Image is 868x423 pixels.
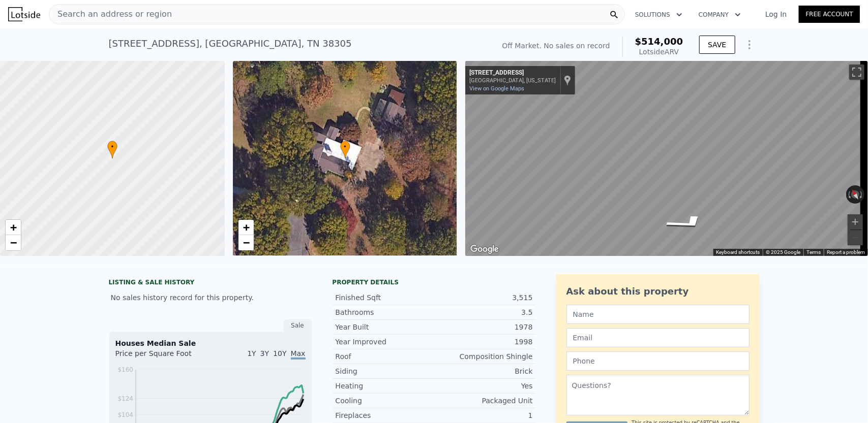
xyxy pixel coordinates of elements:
div: [STREET_ADDRESS] [469,69,556,77]
div: Cooling [336,396,434,406]
div: Siding [336,366,434,376]
span: © 2025 Google [766,249,800,255]
div: Map [465,61,868,256]
button: Keyboard shortcuts [716,249,760,256]
a: Open this area in Google Maps (opens a new window) [468,243,501,256]
div: 1 [434,410,533,420]
div: No sales history record for this property. [109,288,312,307]
div: Fireplaces [336,410,434,420]
div: • [107,141,117,158]
span: 1Y [247,349,256,357]
input: Email [566,328,750,347]
a: Log In [753,9,799,19]
div: [STREET_ADDRESS] , [GEOGRAPHIC_DATA] , TN 38305 [109,37,352,51]
span: • [107,142,117,151]
div: Heating [336,381,434,391]
button: Reset the view [847,185,863,204]
button: Zoom out [848,230,863,245]
a: Terms (opens in new tab) [806,249,821,255]
a: Zoom out [238,235,254,250]
button: Company [691,6,749,24]
div: Year Improved [336,337,434,347]
div: Street View [465,61,868,256]
div: Bathrooms [336,307,434,317]
path: Go South, Gleneice Cove [649,211,726,234]
div: Ask about this property [566,284,750,299]
button: Solutions [627,6,691,24]
div: Property details [333,278,536,286]
img: Google [468,243,501,256]
a: Show location on map [564,75,571,86]
a: Zoom out [6,235,21,250]
span: • [340,142,350,151]
button: Show Options [739,35,760,55]
span: − [243,236,249,249]
tspan: $124 [117,395,133,402]
div: Packaged Unit [434,396,533,406]
div: Brick [434,366,533,376]
button: SAVE [699,36,735,54]
div: Year Built [336,322,434,332]
div: 3.5 [434,307,533,317]
button: Toggle fullscreen view [849,64,864,80]
a: Report a problem [827,249,865,255]
a: Free Account [799,6,860,23]
tspan: $104 [117,411,133,418]
div: Houses Median Sale [115,338,306,348]
div: Sale [284,319,312,332]
button: Rotate counterclockwise [846,185,852,204]
tspan: $160 [117,366,133,373]
div: 3,515 [434,292,533,303]
input: Name [566,305,750,324]
span: $514,000 [635,36,683,47]
span: 10Y [273,349,286,357]
span: Search an address or region [49,8,172,20]
div: Composition Shingle [434,351,533,362]
span: − [10,236,17,249]
span: 3Y [260,349,269,357]
div: LISTING & SALE HISTORY [109,278,312,288]
button: Rotate clockwise [859,185,865,204]
div: [GEOGRAPHIC_DATA], [US_STATE] [469,77,556,84]
span: + [10,221,17,234]
div: • [340,141,350,158]
span: + [243,221,249,234]
div: Off Market. No sales on record [502,41,610,51]
div: 1998 [434,337,533,347]
div: Lotside ARV [635,47,683,57]
div: Roof [336,351,434,362]
button: Zoom in [848,214,863,230]
div: Finished Sqft [336,292,434,303]
input: Phone [566,351,750,371]
div: Yes [434,381,533,391]
img: Lotside [8,7,40,21]
div: 1978 [434,322,533,332]
a: Zoom in [6,220,21,235]
span: Max [291,349,306,360]
a: Zoom in [238,220,254,235]
a: View on Google Maps [469,85,524,92]
div: Price per Square Foot [115,348,211,365]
